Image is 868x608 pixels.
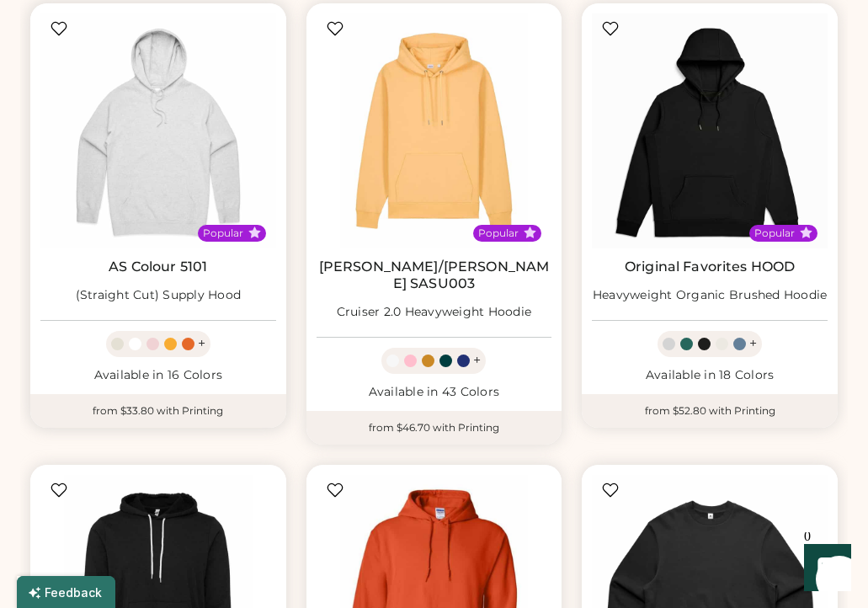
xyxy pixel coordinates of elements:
img: Original Favorites HOOD Heavyweight Organic Brushed Hoodie [592,13,828,249]
iframe: Front Chat [788,532,860,605]
a: Original Favorites HOOD [625,259,795,275]
div: Cruiser 2.0 Heavyweight Hoodie [337,304,532,321]
div: (Straight Cut) Supply Hood [76,287,242,304]
div: from $46.70 with Printing [306,411,562,445]
div: from $52.80 with Printing [582,394,838,428]
div: Available in 16 Colors [40,367,276,384]
div: Available in 18 Colors [592,367,828,384]
div: + [749,334,757,353]
div: Popular [203,227,243,240]
div: + [198,334,205,353]
div: + [473,351,481,370]
img: Stanley/Stella SASU003 Cruiser 2.0 Heavyweight Hoodie [317,13,552,249]
button: Popular Style [524,227,536,239]
a: [PERSON_NAME]/[PERSON_NAME] SASU003 [317,259,552,292]
img: AS Colour 5101 (Straight Cut) Supply Hood [40,13,276,249]
div: Heavyweight Organic Brushed Hoodie [593,287,828,304]
a: AS Colour 5101 [109,259,207,275]
div: from $33.80 with Printing [30,394,286,428]
button: Popular Style [800,227,812,239]
div: Available in 43 Colors [317,384,552,401]
button: Popular Style [248,227,261,239]
div: Popular [754,227,795,240]
div: Popular [478,227,519,240]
